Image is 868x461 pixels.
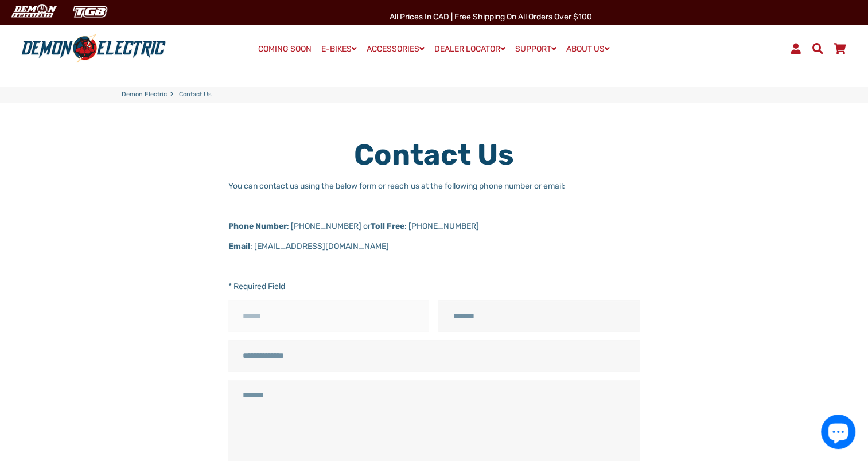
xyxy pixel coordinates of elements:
a: ABOUT US [562,41,614,57]
inbox-online-store-chat: Shopify online store chat [818,415,859,452]
img: TGB Canada [67,2,114,21]
span: All Prices in CAD | Free shipping on all orders over $100 [390,12,592,22]
p: : [PHONE_NUMBER] or : [PHONE_NUMBER] [228,220,640,232]
a: SUPPORT [511,41,560,57]
a: COMING SOON [254,41,316,57]
h1: Contact Us [228,138,640,172]
p: * Required Field [228,280,640,292]
p: You can contact us using the below form or reach us at the following phone number or email: [228,180,640,192]
strong: Email [228,241,250,251]
p: : [EMAIL_ADDRESS][DOMAIN_NAME] [228,240,640,252]
a: ACCESSORIES [363,41,429,57]
a: Demon Electric [122,90,167,100]
a: E-BIKES [317,41,361,57]
strong: Phone Number [228,221,287,231]
img: Demon Electric [6,2,61,21]
strong: Toll Free [371,221,404,231]
span: Contact Us [179,90,212,100]
a: DEALER LOCATOR [430,41,509,57]
img: Demon Electric logo [17,34,170,64]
